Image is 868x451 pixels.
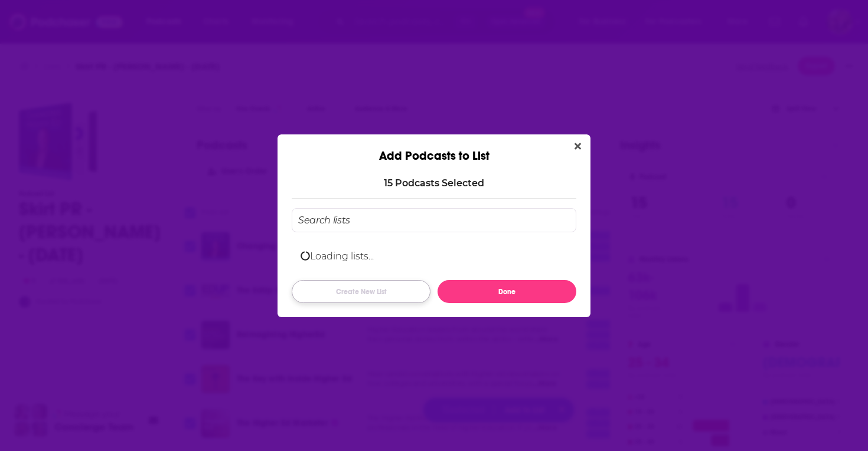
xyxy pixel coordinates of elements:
div: Add Podcasts to List [278,134,590,163]
button: Done [438,280,576,303]
input: Search lists [292,208,576,232]
div: Loading lists... [292,242,576,271]
div: Add Podcast To List [292,208,576,303]
button: Close [570,139,586,154]
p: 15 Podcast s Selected [384,177,484,189]
button: Create New List [292,280,430,303]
